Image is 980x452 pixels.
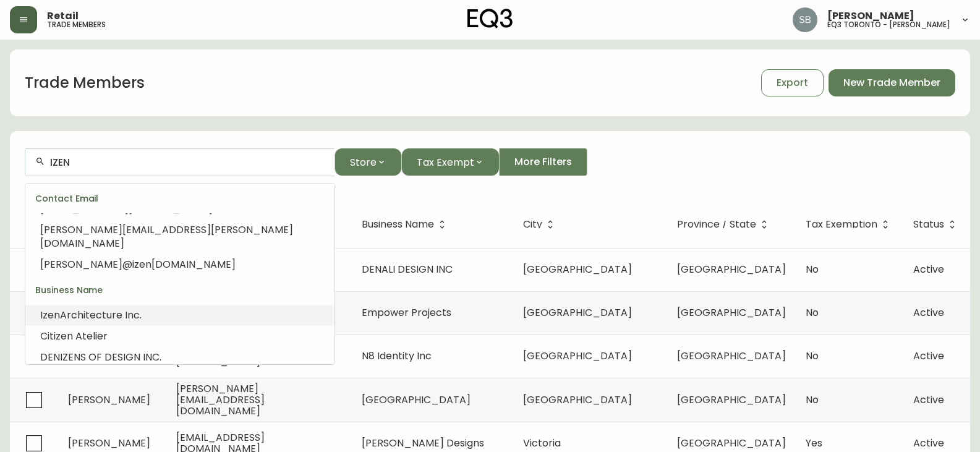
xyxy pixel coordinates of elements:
span: Active [913,305,944,320]
span: Architecture Inc. [60,308,142,322]
span: Status [913,219,960,230]
span: Izen [40,308,60,322]
span: [GEOGRAPHIC_DATA] [677,436,786,450]
span: Citizen Atelier [40,329,108,343]
img: 62e4f14275e5c688c761ab51c449f16a [793,7,817,32]
span: City [523,219,558,230]
span: Province / State [677,221,756,228]
span: City [523,221,542,228]
span: Active [913,349,944,363]
span: Retail [47,11,79,21]
img: logo [467,9,513,28]
span: Active [913,262,944,276]
span: N8 Identity Inc [362,349,432,363]
span: No [806,262,819,276]
h5: eq3 toronto - [PERSON_NAME] [827,21,950,28]
span: New Trade Member [843,76,940,90]
span: Business Name [362,221,434,228]
span: Status [913,221,944,228]
span: [GEOGRAPHIC_DATA] [362,393,471,407]
span: [GEOGRAPHIC_DATA] [523,393,632,407]
span: No [806,349,819,363]
button: New Trade Member [829,69,955,96]
span: Province / State [677,219,772,230]
button: Tax Exempt [401,148,499,176]
span: No [806,305,819,320]
span: No [806,393,819,407]
span: Export [777,76,808,90]
span: izen [132,257,151,271]
span: DENIZENS OF DESIGN INC. [40,350,161,364]
span: [PERSON_NAME][EMAIL_ADDRESS][PERSON_NAME][DOMAIN_NAME] [40,223,293,250]
span: Yes [806,436,822,450]
button: Store [334,148,401,176]
h5: trade members [47,21,106,28]
span: Active [913,436,944,450]
button: Export [761,69,824,96]
span: [GEOGRAPHIC_DATA] [677,349,786,363]
span: DENALI DESIGN INC [362,262,453,276]
span: [DOMAIN_NAME] [151,257,236,271]
span: [PERSON_NAME][EMAIL_ADDRESS][DOMAIN_NAME] [176,382,265,418]
span: [GEOGRAPHIC_DATA] [677,262,786,276]
span: [GEOGRAPHIC_DATA] [677,393,786,407]
div: Contact Email [25,184,334,213]
span: [GEOGRAPHIC_DATA] [677,305,786,320]
span: [GEOGRAPHIC_DATA] [523,262,632,276]
span: More Filters [514,155,572,169]
span: [PERSON_NAME] [827,11,914,21]
button: More Filters [499,148,587,176]
span: Empower Projects [362,305,451,320]
span: Tax Exemption [806,219,893,230]
span: [GEOGRAPHIC_DATA] [523,349,632,363]
span: Store [350,155,377,170]
div: Business Name [25,275,334,305]
span: Tax Exemption [806,221,877,228]
span: [PERSON_NAME] [68,436,150,450]
span: [PERSON_NAME] [68,393,150,407]
span: Tax Exempt [417,155,474,170]
h1: Trade Members [25,72,145,93]
input: Search [50,156,325,168]
span: [PERSON_NAME] Designs [362,436,484,450]
span: Business Name [362,219,450,230]
span: [GEOGRAPHIC_DATA] [523,305,632,320]
span: Active [913,393,944,407]
span: [PERSON_NAME]@ [40,257,132,271]
span: Victoria [523,436,561,450]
